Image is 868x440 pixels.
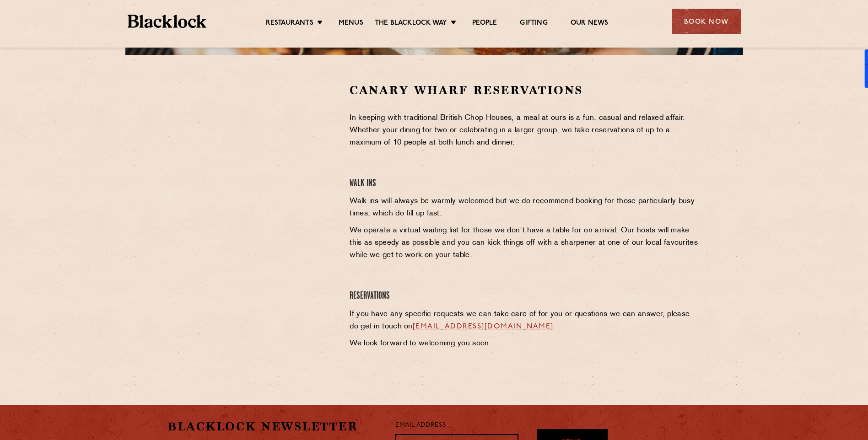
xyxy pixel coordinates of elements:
a: Restaurants [266,19,313,29]
p: Walk-ins will always be warmly welcomed but we do recommend booking for those particularly busy t... [350,195,701,220]
label: Email Address [395,420,446,431]
a: Our News [571,19,609,29]
a: Gifting [520,19,547,29]
h2: Blacklock Newsletter [167,419,382,435]
p: We operate a virtual waiting list for those we don’t have a table for on arrival. Our hosts will ... [350,225,701,262]
h2: Canary Wharf Reservations [350,82,701,98]
p: In keeping with traditional British Chop Houses, a meal at ours is a fun, casual and relaxed affa... [350,112,701,149]
h4: Walk Ins [350,177,701,190]
iframe: OpenTable make booking widget [200,82,303,220]
p: We look forward to welcoming you soon. [350,338,701,350]
p: If you have any specific requests we can take care of for you or questions we can answer, please ... [350,308,701,333]
a: The Blacklock Way [375,19,447,29]
a: [EMAIL_ADDRESS][DOMAIN_NAME] [413,323,554,330]
a: Menus [339,19,363,29]
h4: Reservations [350,290,701,302]
a: People [472,19,497,29]
div: Book Now [672,9,741,34]
img: BL_Textured_Logo-footer-cropped.svg [128,15,207,28]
